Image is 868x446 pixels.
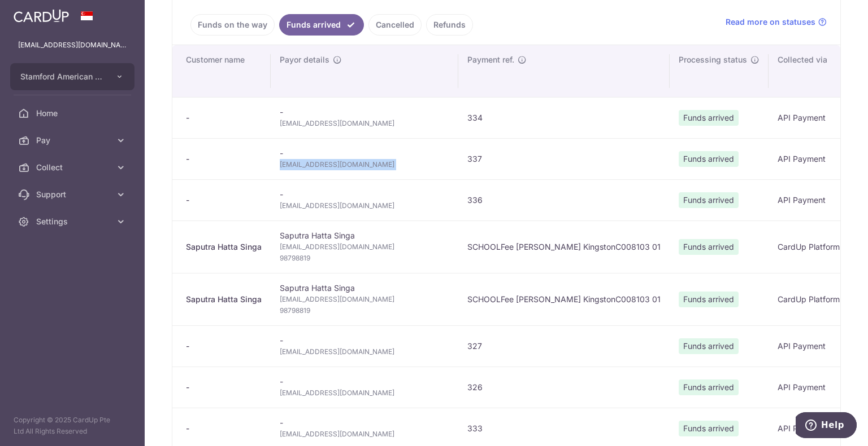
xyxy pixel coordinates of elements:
[458,179,670,220] td: 336
[280,305,449,316] span: 98798819
[186,153,262,165] div: -
[186,294,262,305] div: Saputra Hatta Singa
[769,273,849,325] td: CardUp Platform
[172,45,271,97] th: Customer name
[280,294,449,305] span: [EMAIL_ADDRESS][DOMAIN_NAME]
[679,239,739,255] span: Funds arrived
[36,216,111,227] span: Settings
[458,97,670,138] td: 334
[679,110,739,126] span: Funds arrived
[670,45,769,97] th: Processing status
[280,159,449,170] span: [EMAIL_ADDRESS][DOMAIN_NAME]
[458,325,670,366] td: 327
[458,273,670,325] td: SCHOOLFee [PERSON_NAME] KingstonC008103 01
[25,8,49,18] span: Help
[14,9,69,23] img: CardUp
[796,412,857,440] iframe: Opens a widget where you can find more information
[271,45,458,97] th: Payor details
[36,189,111,200] span: Support
[769,325,849,366] td: API Payment
[769,220,849,273] td: CardUp Platform
[280,346,449,357] span: [EMAIL_ADDRESS][DOMAIN_NAME]
[679,379,739,395] span: Funds arrived
[271,179,458,220] td: -
[280,387,449,399] span: [EMAIL_ADDRESS][DOMAIN_NAME]
[271,97,458,138] td: -
[679,54,747,65] span: Processing status
[679,192,739,208] span: Funds arrived
[186,241,262,253] div: Saputra Hatta Singa
[186,112,262,123] div: -
[769,97,849,138] td: API Payment
[280,54,329,65] span: Payor details
[458,138,670,179] td: 337
[279,14,364,36] a: Funds arrived
[186,382,262,393] div: -
[426,14,473,36] a: Refunds
[280,429,449,440] span: [EMAIL_ADDRESS][DOMAIN_NAME]
[36,108,111,119] span: Home
[769,366,849,408] td: API Payment
[271,138,458,179] td: -
[18,39,127,51] p: [EMAIL_ADDRESS][DOMAIN_NAME]
[186,195,262,206] div: -
[280,253,449,264] span: 98798819
[186,423,262,434] div: -
[769,179,849,220] td: API Payment
[36,162,111,173] span: Collect
[679,292,739,307] span: Funds arrived
[20,71,104,82] span: Stamford American International School Pte Ltd
[769,138,849,179] td: API Payment
[186,341,262,352] div: -
[726,16,815,28] span: Read more on statuses
[190,14,275,36] a: Funds on the way
[679,151,739,167] span: Funds arrived
[726,16,827,28] a: Read more on statuses
[679,338,739,354] span: Funds arrived
[271,366,458,408] td: -
[467,54,514,65] span: Payment ref.
[458,366,670,408] td: 326
[280,241,449,253] span: [EMAIL_ADDRESS][DOMAIN_NAME]
[36,135,111,146] span: Pay
[271,273,458,325] td: Saputra Hatta Singa
[271,220,458,273] td: Saputra Hatta Singa
[280,118,449,129] span: [EMAIL_ADDRESS][DOMAIN_NAME]
[679,421,739,436] span: Funds arrived
[10,63,134,90] button: Stamford American International School Pte Ltd
[368,14,422,36] a: Cancelled
[769,45,849,97] th: Collected via
[458,220,670,273] td: SCHOOLFee [PERSON_NAME] KingstonC008103 01
[271,325,458,366] td: -
[458,45,670,97] th: Payment ref.
[280,200,449,211] span: [EMAIL_ADDRESS][DOMAIN_NAME]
